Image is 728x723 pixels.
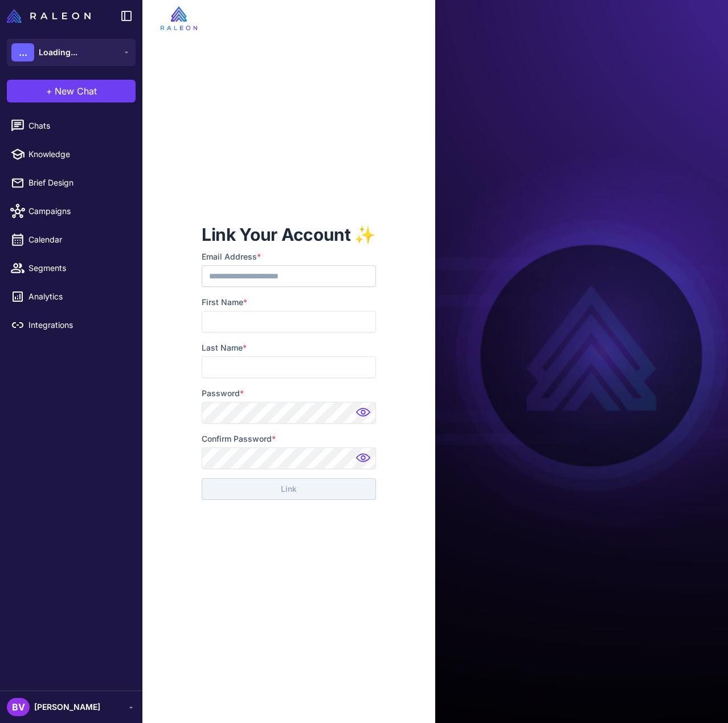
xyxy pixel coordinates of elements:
a: Raleon Logo [7,9,95,23]
span: Integrations [28,319,129,331]
img: Raleon Logo [7,9,91,23]
a: Chats [5,114,138,138]
span: Analytics [28,290,129,303]
div: ... [11,43,34,61]
span: Segments [28,262,129,274]
a: Calendar [5,228,138,252]
a: Brief Design [5,171,138,195]
span: New Chat [55,84,97,98]
span: + [46,84,52,98]
label: First Name [202,296,376,309]
span: Brief Design [28,176,129,189]
a: Segments [5,256,138,280]
span: Knowledge [28,148,129,161]
span: Loading... [39,46,77,59]
button: Link [202,478,376,500]
span: Calendar [28,233,129,246]
img: raleon-logo-whitebg.9aac0268.jpg [161,6,197,30]
a: Analytics [5,285,138,309]
a: Integrations [5,313,138,337]
label: Email Address [202,250,376,263]
span: [PERSON_NAME] [34,701,100,713]
label: Password [202,387,376,400]
a: Campaigns [5,199,138,223]
label: Last Name [202,342,376,354]
img: Password hidden [353,450,376,473]
button: +New Chat [7,80,136,102]
div: BV [7,698,30,716]
img: Password hidden [353,404,376,427]
h1: Link Your Account ✨ [202,223,376,246]
button: ...Loading... [7,39,136,66]
span: Campaigns [28,205,129,217]
a: Knowledge [5,142,138,166]
span: Chats [28,120,129,132]
label: Confirm Password [202,433,376,445]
